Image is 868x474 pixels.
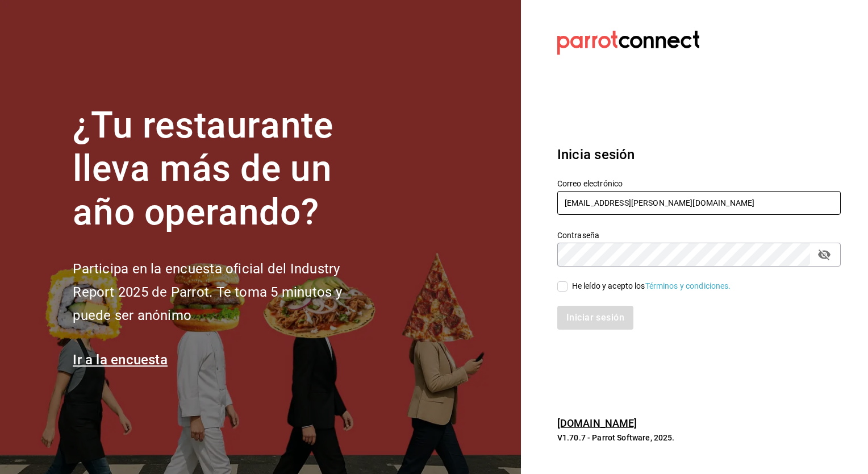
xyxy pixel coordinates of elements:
a: Ir a la encuesta [73,352,168,368]
h3: Inicia sesión [557,144,841,165]
label: Contraseña [557,231,841,239]
h1: ¿Tu restaurante lleva más de un año operando? [73,104,379,235]
a: Términos y condiciones. [645,281,731,290]
div: He leído y acepto los [572,280,731,292]
h2: Participa en la encuesta oficial del Industry Report 2025 de Parrot. Te toma 5 minutos y puede se... [73,257,379,327]
p: V1.70.7 - Parrot Software, 2025. [557,432,841,443]
button: passwordField [815,245,834,264]
input: Ingresa tu correo electrónico [557,191,841,215]
label: Correo electrónico [557,179,841,187]
a: [DOMAIN_NAME] [557,417,637,429]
